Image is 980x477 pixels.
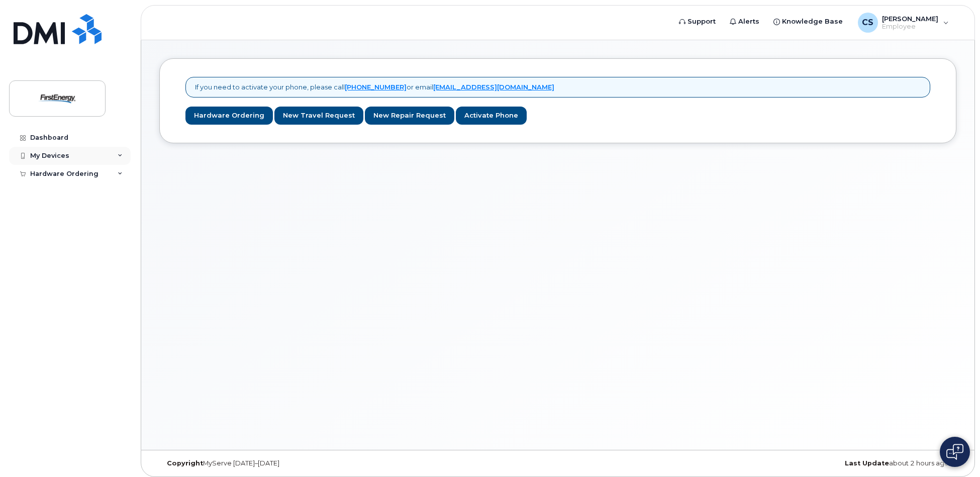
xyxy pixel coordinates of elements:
a: [PHONE_NUMBER] [345,83,407,91]
img: Open chat [946,444,963,460]
a: Activate Phone [456,107,527,125]
a: Hardware Ordering [185,107,273,125]
p: If you need to activate your phone, please call or email [195,82,554,92]
strong: Copyright [167,459,203,467]
div: about 2 hours ago [691,459,956,467]
div: MyServe [DATE]–[DATE] [159,459,425,467]
a: [EMAIL_ADDRESS][DOMAIN_NAME] [433,83,554,91]
a: New Travel Request [274,107,363,125]
a: New Repair Request [365,107,454,125]
strong: Last Update [845,459,889,467]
